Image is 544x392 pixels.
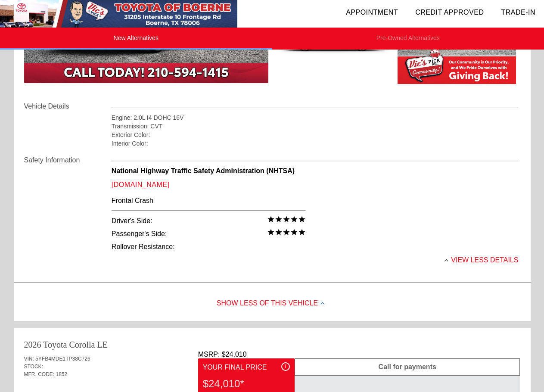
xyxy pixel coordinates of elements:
span: MFR. CODE: [24,371,55,377]
i: star [283,215,290,223]
div: 2026 Toyota Corolla [24,339,95,351]
a: [DOMAIN_NAME] [112,181,170,188]
i: star [275,215,283,223]
span: 5YFB4MDE1TP38C726 [35,356,90,362]
div: Rollover Resistance: [112,240,306,253]
div: Your Final Price [203,362,290,373]
div: Exterior Color: [112,131,519,139]
i: star [283,228,290,236]
i: star [298,228,306,236]
div: Frontal Crash [112,195,306,207]
span: VIN: [24,356,34,362]
div: MSRP: $24,010 [198,351,520,358]
i: star [267,215,275,223]
i: star [267,228,275,236]
i: star [290,215,298,223]
div: i [281,362,290,371]
a: Appointment [346,9,398,16]
div: Passenger's Side: [112,227,306,240]
div: Vehicle Details [24,101,112,112]
div: Show Less of this Vehicle [14,286,531,321]
span: 1852 [56,371,68,377]
div: Transmission: CVT [112,122,519,131]
a: Trade-In [501,9,535,16]
i: star [298,215,306,223]
div: Safety Information [24,155,112,165]
span: STOCK: [24,364,43,370]
div: Driver's Side: [112,215,306,227]
div: View less details [112,249,519,271]
div: Engine: 2.0L I4 DOHC 16V [112,113,519,122]
a: Credit Approved [415,9,484,16]
div: Interior Color: [112,139,519,148]
div: LE [97,339,107,351]
i: star [290,228,298,236]
div: Call for payments [295,358,520,376]
strong: National Highway Traffic Safety Administration (NHTSA) [112,167,295,174]
i: star [275,228,283,236]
